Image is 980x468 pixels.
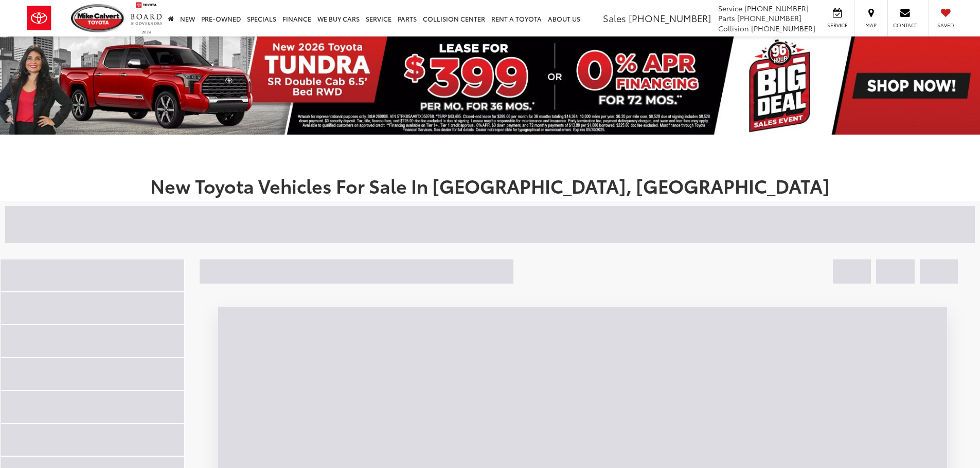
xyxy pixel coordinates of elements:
span: [PHONE_NUMBER] [744,3,809,13]
span: Sales [603,11,626,25]
span: [PHONE_NUMBER] [737,13,801,23]
span: Service [826,22,849,29]
span: [PHONE_NUMBER] [629,11,711,25]
span: Contact [893,22,917,29]
span: Parts [718,13,735,23]
img: Mike Calvert Toyota [71,4,126,32]
span: Collision [718,23,749,33]
span: Service [718,3,742,13]
span: [PHONE_NUMBER] [751,23,815,33]
span: Map [860,22,882,29]
span: Saved [934,22,957,29]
